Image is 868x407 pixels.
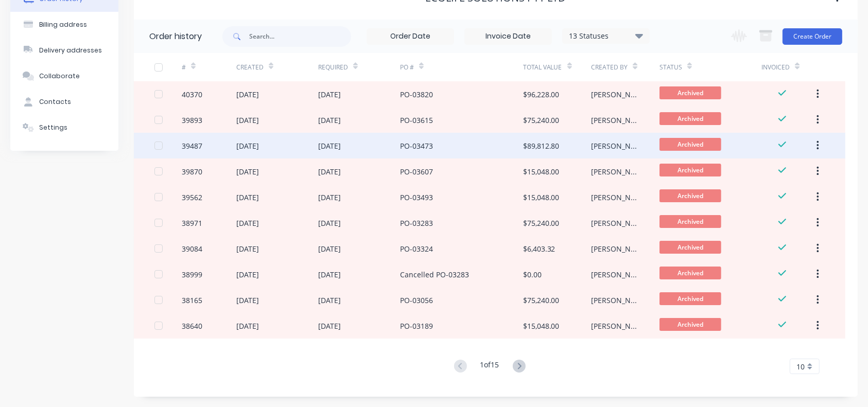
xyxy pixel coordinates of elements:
div: 38971 [182,218,202,228]
div: Settings [39,123,67,132]
div: Created [236,53,318,81]
button: Collaborate [10,63,118,89]
span: 10 [796,361,805,372]
div: $6,403.32 [523,243,555,254]
div: [DATE] [318,115,341,126]
div: 39562 [182,192,202,203]
div: Required [318,53,400,81]
div: 38999 [182,269,202,280]
span: Archived [659,241,721,254]
div: [DATE] [318,218,341,228]
div: $15,048.00 [523,192,560,203]
button: Settings [10,115,118,140]
div: Status [659,53,762,81]
div: [DATE] [236,218,259,228]
div: # [182,53,236,81]
div: Required [318,63,348,72]
div: [PERSON_NAME] [591,192,639,203]
div: $96,228.00 [523,89,560,100]
div: PO # [400,63,414,72]
div: $75,240.00 [523,295,560,306]
div: 39893 [182,115,202,126]
div: PO-03283 [400,218,433,228]
span: Archived [659,292,721,305]
span: Archived [659,112,721,125]
div: [DATE] [318,140,341,151]
div: [DATE] [236,295,259,306]
div: Cancelled PO-03283 [400,269,469,280]
div: [DATE] [318,89,341,100]
div: [DATE] [236,89,259,100]
div: PO-03189 [400,321,433,331]
div: Created By [591,63,628,72]
span: Archived [659,189,721,202]
div: [DATE] [318,192,341,203]
div: Collaborate [39,72,80,81]
div: [PERSON_NAME] [591,295,639,306]
div: [DATE] [236,269,259,280]
div: [DATE] [318,243,341,254]
div: Delivery addresses [39,46,102,55]
button: Delivery addresses [10,38,118,63]
div: [DATE] [236,166,259,177]
div: [PERSON_NAME] [591,89,639,100]
div: 1 of 15 [480,359,499,374]
div: [PERSON_NAME] [591,321,639,331]
div: Status [659,63,682,72]
div: $15,048.00 [523,166,560,177]
input: Invoice Date [465,29,551,44]
div: Billing address [39,20,87,29]
div: PO-03607 [400,166,433,177]
span: Archived [659,86,721,99]
div: $75,240.00 [523,115,560,126]
div: [PERSON_NAME] [591,166,639,177]
input: Search... [249,26,351,47]
div: 13 Statuses [563,30,649,42]
div: [DATE] [236,321,259,331]
div: Contacts [39,97,71,107]
div: 39870 [182,166,202,177]
div: PO-03820 [400,89,433,100]
div: PO-03056 [400,295,433,306]
div: [PERSON_NAME] [591,243,639,254]
div: [DATE] [236,115,259,126]
span: Archived [659,164,721,176]
div: [PERSON_NAME] [591,218,639,228]
div: 38165 [182,295,202,306]
input: Order Date [367,29,454,44]
button: Create Order [783,28,842,45]
div: [DATE] [236,140,259,151]
div: [DATE] [318,295,341,306]
div: 39084 [182,243,202,254]
span: Archived [659,267,721,279]
span: Archived [659,215,721,228]
div: PO-03324 [400,243,433,254]
div: [DATE] [236,192,259,203]
div: [DATE] [318,269,341,280]
div: Total Value [523,53,592,81]
div: PO-03615 [400,115,433,126]
span: Archived [659,138,721,151]
div: [PERSON_NAME] [591,115,639,126]
div: PO # [400,53,523,81]
div: Total Value [523,63,562,72]
div: Created By [591,53,659,81]
div: Invoiced [761,63,790,72]
div: 40370 [182,89,202,100]
div: [DATE] [236,243,259,254]
div: 39487 [182,140,202,151]
div: $0.00 [523,269,542,280]
button: Billing address [10,12,118,38]
div: Created [236,63,264,72]
div: $89,812.80 [523,140,560,151]
div: [PERSON_NAME] [591,140,639,151]
button: Contacts [10,89,118,115]
div: 38640 [182,321,202,331]
div: $15,048.00 [523,321,560,331]
div: [DATE] [318,321,341,331]
div: [DATE] [318,166,341,177]
div: Order history [149,30,202,43]
div: $75,240.00 [523,218,560,228]
div: [PERSON_NAME] [591,269,639,280]
div: PO-03493 [400,192,433,203]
